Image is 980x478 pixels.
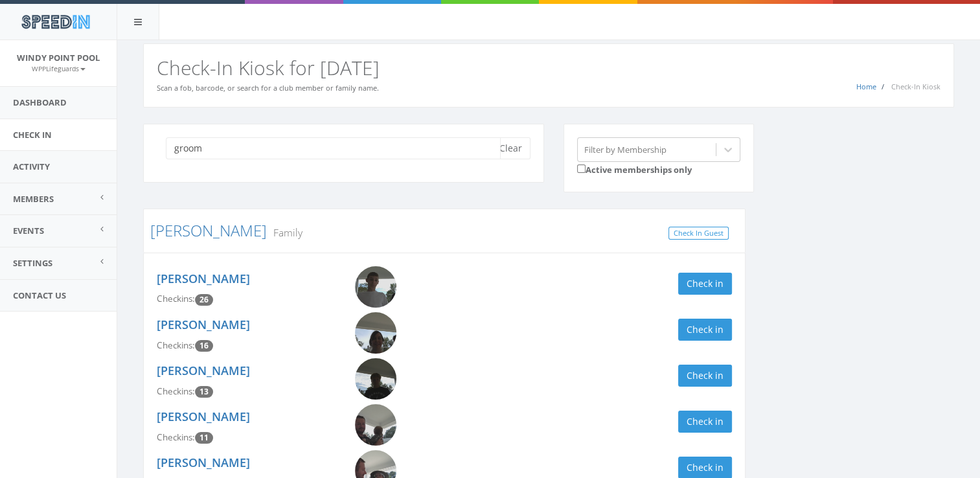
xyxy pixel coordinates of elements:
[668,227,729,240] a: Check In Guest
[678,319,732,341] button: Check in
[17,52,100,63] span: Windy Point Pool
[157,363,250,378] a: [PERSON_NAME]
[157,271,250,286] a: [PERSON_NAME]
[195,294,213,306] span: Checkin count
[195,340,213,352] span: Checkin count
[355,358,396,400] img: Ethan_Groom.png
[577,162,692,176] label: Active memberships only
[157,431,195,443] span: Checkins:
[157,57,940,78] h2: Check-In Kiosk for [DATE]
[584,143,667,155] div: Filter by Membership
[157,317,250,332] a: [PERSON_NAME]
[157,293,195,304] span: Checkins:
[678,365,732,387] button: Check in
[891,82,940,91] span: Check-In Kiosk
[195,386,213,398] span: Checkin count
[13,193,54,205] span: Members
[13,225,44,236] span: Events
[491,137,530,159] button: Clear
[678,411,732,433] button: Check in
[13,257,52,269] span: Settings
[678,273,732,295] button: Check in
[157,385,195,397] span: Checkins:
[166,137,501,159] input: Search a name to check in
[355,312,396,354] img: Heather_Christine_Stockman.png
[157,83,379,93] small: Scan a fob, barcode, or search for a club member or family name.
[32,62,85,74] a: WPPLifeguards
[267,225,302,240] small: Family
[856,82,876,91] a: Home
[15,10,96,34] img: speedin_logo.png
[355,404,396,446] img: Austin_Stockman.png
[577,165,586,173] input: Active memberships only
[157,455,250,470] a: [PERSON_NAME]
[157,409,250,424] a: [PERSON_NAME]
[13,290,66,301] span: Contact Us
[355,266,396,308] img: Nathan_Groom.png
[157,339,195,351] span: Checkins:
[195,432,213,444] span: Checkin count
[32,64,85,73] small: WPPLifeguards
[150,220,267,241] a: [PERSON_NAME]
